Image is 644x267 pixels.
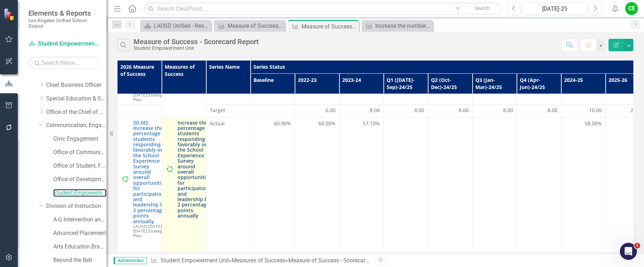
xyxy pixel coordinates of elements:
span: 10.00 [589,107,602,114]
a: Increase the number of students participating in visual and performing arts programs District-wide [364,21,431,30]
td: Double-Click to Edit [339,104,384,117]
a: Measure of Success - Scorecard Report [216,21,283,30]
span: 60.90% [274,120,291,127]
div: Measure of Success - Scorecard Report [288,257,386,264]
span: Target [210,107,247,114]
span: 8.00 [503,107,513,114]
a: Civic Engagement [53,135,107,143]
td: Double-Click to Edit [384,104,428,117]
span: 8.00 [547,107,557,114]
span: 8.00 [414,107,424,114]
a: Increase the percentage of students responding favorably on the School Experience Survey around o... [178,120,211,219]
a: Chief Business Officer [46,81,107,89]
a: Student Empowerment Unit [53,189,107,197]
span: LAUSD [DATE]-[DATE] Strategic Plan [133,87,165,102]
a: Communication, Engagement & Collaboration [46,121,107,130]
td: Double-Click to Edit [561,104,606,117]
span: 1 [634,243,640,248]
div: Increase the number of students participating in visual and performing arts programs District-wide [375,21,431,30]
a: Special Education & Specialized Programs [46,95,107,103]
td: Double-Click to Edit [251,104,295,117]
span: LAUSD [DATE]-[DATE] Strategic Plan [133,223,165,238]
img: In Progress [165,165,174,173]
input: Search Below... [28,57,99,69]
td: Double-Click to Edit [206,104,251,117]
a: Measures of Success [232,257,285,264]
a: LAUSD Unified - Ready for the World [142,21,209,30]
a: Advanced Placement [53,229,107,237]
a: Office of Communications and Media Relations [53,148,107,157]
iframe: Intercom live chat [620,243,637,260]
a: Office of Student, Family and Community Engagement (SFACE) [53,162,107,170]
img: In Progress [121,175,130,183]
input: Search ClearPoint... [144,2,502,15]
button: [DATE]-25 [523,2,587,15]
button: Search [465,4,500,14]
span: 6.00 [326,107,335,114]
span: Actual [210,120,247,127]
span: 60.00% [318,120,335,127]
a: Student Empowerment Unit [28,40,99,48]
a: Office of Development and Civic Engagement [53,176,107,184]
div: » » [151,257,370,265]
a: A-G Intervention and Support [53,216,107,224]
div: Measure of Success - Scorecard Report [133,38,259,46]
span: 8.00 [459,107,469,114]
span: Administrator [114,257,147,264]
a: Beyond the Bell [53,256,107,265]
a: Arts Education Branch [53,243,107,251]
div: Student Empowerment Unit [133,46,259,51]
span: 57.10% [363,120,380,127]
a: 3D.M2 Increase the percentage of students responding favorably on the School Experience Survey ar... [133,120,167,224]
a: Student Empowerment Unit [160,257,229,264]
a: Division of Instruction [46,202,107,210]
td: Double-Click to Edit [473,104,517,117]
td: Double-Click to Edit [295,104,339,117]
span: 58.00% [585,120,602,127]
div: LAUSD Unified - Ready for the World [154,21,209,30]
td: Double-Click to Edit [517,104,561,117]
td: Double-Click to Edit [428,104,473,117]
span: 8.00 [370,107,380,114]
div: [DATE]-25 [525,5,584,13]
div: Measure of Success - Scorecard Report [301,22,357,31]
a: Office of the Chief of Staff [46,108,107,116]
small: Los Angeles Unified School District [28,17,99,29]
button: CE [625,2,638,15]
span: Search [475,5,490,11]
div: Measure of Success - Scorecard Report [228,21,283,30]
img: ClearPoint Strategy [4,8,16,21]
span: Elements & Reports [28,9,99,17]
